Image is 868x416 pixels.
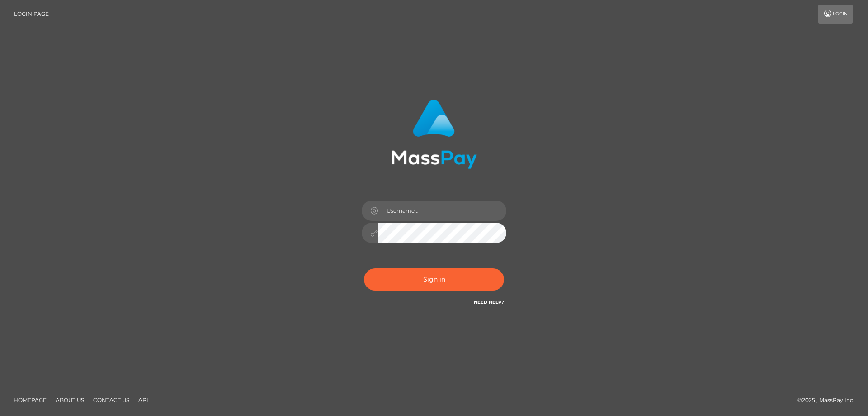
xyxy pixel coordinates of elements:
input: Username... [378,201,506,221]
a: Contact Us [90,393,133,407]
img: MassPay Login [391,100,477,169]
a: Login [818,5,853,24]
a: API [135,393,152,407]
a: Login Page [14,5,49,24]
button: Sign in [364,268,504,291]
a: Homepage [10,393,50,407]
a: About Us [52,393,88,407]
a: Need Help? [474,299,504,305]
div: © 2025 , MassPay Inc. [797,395,861,405]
